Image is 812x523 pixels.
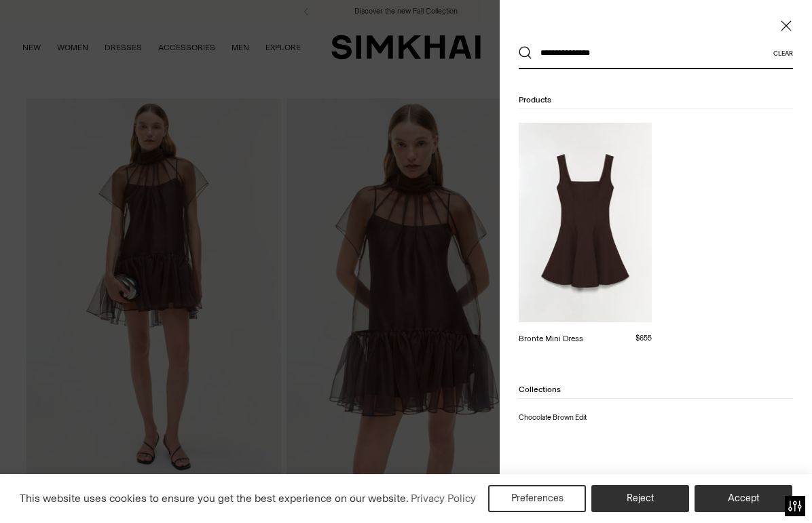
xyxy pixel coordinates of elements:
[635,334,652,343] span: $655
[519,123,652,345] a: Bronte Mini Dress Bronte Mini Dress $655
[409,488,478,509] a: Privacy Policy (opens in a new tab)
[591,485,689,512] button: Reject
[519,412,793,423] a: Chocolate Brown Edit
[779,19,793,33] button: Close
[695,485,792,512] button: Accept
[519,46,532,60] button: Search
[519,385,561,394] span: Collections
[519,123,652,322] img: Bronte Mini Dress
[532,38,773,68] input: What are you looking for?
[519,333,583,345] div: Bronte Mini Dress
[488,485,586,512] button: Preferences
[20,492,409,505] span: This website uses cookies to ensure you get the best experience on our website.
[519,412,587,423] div: Chocolate Brown Edit
[519,95,551,104] span: Products
[773,50,793,57] button: Clear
